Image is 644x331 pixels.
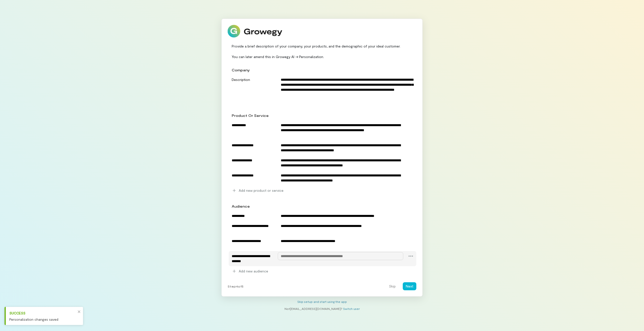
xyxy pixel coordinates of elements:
div: Provide a brief description of your company, your products, and the demographic of your ideal cus... [228,43,416,59]
button: close [77,309,81,314]
span: Not [EMAIL_ADDRESS][DOMAIN_NAME] ? [285,307,342,310]
span: Add new audience [239,269,268,274]
span: Add new product or service [239,188,284,193]
div: Personalization changes saved [9,317,76,322]
span: company [232,68,250,72]
div: Success [9,310,76,316]
button: Skip [386,282,399,290]
span: Step 4 of 5 [228,284,244,288]
span: audience [232,204,250,208]
a: Skip setup and start using the app [297,300,347,303]
button: Next [403,282,416,290]
img: Growegy logo [228,25,283,37]
div: Description [229,76,276,82]
span: product or service [232,113,269,118]
a: Switch user [343,307,360,310]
